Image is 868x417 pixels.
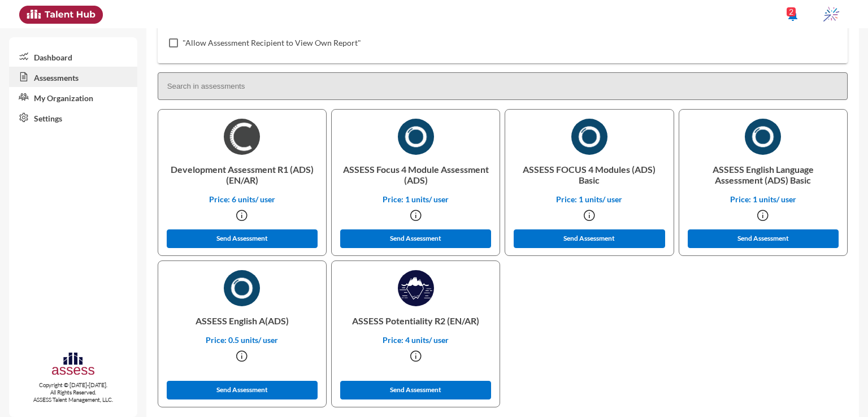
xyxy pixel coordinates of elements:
[167,155,317,194] p: Development Assessment R1 (ADS) (EN/AR)
[9,381,137,403] p: Copyright © [DATE]-[DATE]. All Rights Reserved. ASSESS Talent Management, LLC.
[9,107,137,128] a: Settings
[341,194,491,204] p: Price: 1 units/ user
[9,87,137,107] a: My Organization
[341,335,491,345] p: Price: 4 units/ user
[786,8,800,22] mat-icon: notifications
[167,335,317,345] p: Price: 0.5 units/ user
[514,229,665,248] button: Send Assessment
[340,381,492,399] button: Send Assessment
[9,46,137,67] a: Dashboard
[9,67,137,87] a: Assessments
[341,155,491,194] p: ASSESS Focus 4 Module Assessment (ADS)
[341,306,491,335] p: ASSESS Potentiality R2 (EN/AR)
[167,229,318,248] button: Send Assessment
[167,194,317,204] p: Price: 6 units/ user
[167,306,317,335] p: ASSESS English A(ADS)
[514,194,664,204] p: Price: 1 units/ user
[167,381,318,399] button: Send Assessment
[787,7,796,16] div: 2
[688,229,839,248] button: Send Assessment
[183,36,361,50] span: "Allow Assessment Recipient to View Own Report"
[340,229,492,248] button: Send Assessment
[514,155,664,194] p: ASSESS FOCUS 4 Modules (ADS) Basic
[688,155,838,194] p: ASSESS English Language Assessment (ADS) Basic
[51,351,96,379] img: assesscompany-logo.png
[158,72,848,100] input: Search in assessments
[688,194,838,204] p: Price: 1 units/ user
